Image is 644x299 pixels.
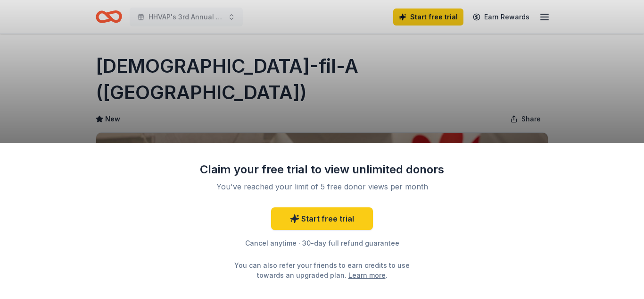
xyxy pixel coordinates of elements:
a: Start free trial [271,207,373,230]
div: You can also refer your friends to earn credits to use towards an upgraded plan. . [226,260,418,280]
div: Cancel anytime · 30-day full refund guarantee [199,238,445,249]
div: Claim your free trial to view unlimited donors [199,162,445,177]
div: You've reached your limit of 5 free donor views per month [211,181,433,192]
a: Learn more [348,270,386,280]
